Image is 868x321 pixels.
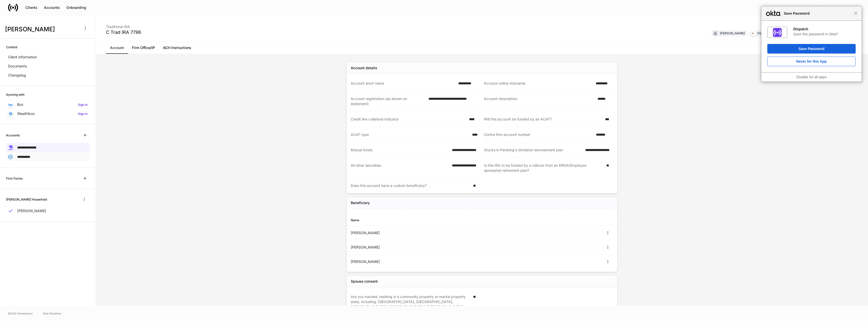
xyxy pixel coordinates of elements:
[351,163,449,173] div: All other securities
[796,75,826,79] a: Disable for all apps
[9,104,13,106] img: oYqM9ojoZLfzCHUefNbBcWHcyDPbQKagtYciMC8pFl3iZXy3dU33Uwy+706y+0q2uJ1ghNQf2OIHrSh50tUd9HaB5oMc62p0G...
[767,57,856,66] button: Never for this App
[351,96,425,106] div: Account registration (as shown on statement)
[17,102,23,107] p: Box
[351,81,455,86] div: Account short name
[63,4,90,12] button: Onboarding
[773,28,782,37] img: IoaI0QAAAAZJREFUAwDpn500DgGa8wAAAABJRU5ErkJggg==
[17,208,46,213] p: [PERSON_NAME]
[66,6,86,9] div: Onboarding
[6,206,90,215] a: [PERSON_NAME]
[6,176,22,181] h6: Firm Forms
[351,183,470,188] div: Does this account have a custom beneficiary?
[6,197,47,202] h6: [PERSON_NAME] Household
[854,11,858,15] span: Close
[351,200,370,205] h5: Beneficiary
[351,245,482,250] div: [PERSON_NAME]
[6,109,90,118] a: WealthboxSign in
[767,44,856,54] button: Save Password
[6,133,20,138] h6: Accounts
[106,21,141,29] div: Traditional IRA
[44,6,60,9] div: Accounts
[757,31,796,36] div: Pershing via Sanctuary BD
[6,53,90,62] a: Client information
[6,92,24,97] h6: Syncing with
[6,45,17,50] h6: Content
[25,6,37,9] div: Clients
[78,102,88,107] h6: Sign in
[781,10,854,16] span: Save Password
[6,71,90,80] a: Changelog
[793,32,856,36] div: Save this password in Okta?
[43,311,62,315] a: Data Disclaimer
[351,132,469,137] div: ACAT type
[351,279,378,284] div: Spouse consent
[128,42,159,54] a: Firm Office/IP
[41,4,63,12] button: Accounts
[351,147,449,153] div: Mutual funds
[6,100,90,109] a: BoxSign in
[106,42,128,54] a: Account
[484,96,594,106] div: Account description
[484,132,593,137] div: Contra firm account number
[484,163,603,173] div: Is this IRA to be funded by a rollover from an ERISA/Employee sponsored retirement plan?
[351,218,482,223] div: Name
[8,55,37,60] p: Client information
[351,117,466,122] div: Credit line collateral indicator
[5,25,78,33] h3: [PERSON_NAME]
[720,31,745,36] div: [PERSON_NAME]
[159,42,195,54] a: ACH Instructions
[484,117,602,122] div: Will this account be funded by an ACAT?
[8,64,27,69] p: Documents
[351,230,482,235] div: [PERSON_NAME]
[106,29,141,35] div: C Trad IRA 7796
[8,73,26,78] p: Changelog
[22,4,41,12] button: Clients
[8,311,33,315] span: © 2025 OneAdvisory
[351,259,482,264] div: [PERSON_NAME]
[484,147,582,153] div: Stocks in Pershing's dividend reinvestment plan
[793,27,856,31] div: Dispatch
[351,65,377,70] div: Account details
[17,111,35,116] p: Wealthbox
[484,81,593,86] div: Account online nickname
[6,62,90,71] a: Documents
[78,111,88,116] h6: Sign in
